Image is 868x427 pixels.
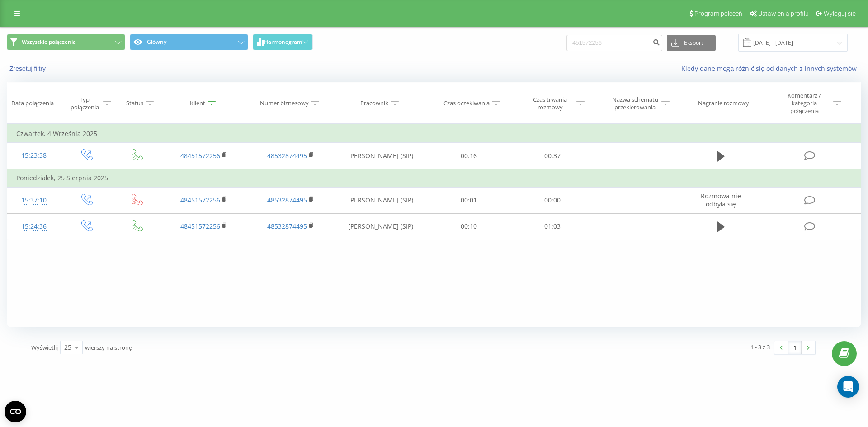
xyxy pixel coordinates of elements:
[126,99,143,107] div: Status
[334,143,427,169] td: [PERSON_NAME] (SIP)
[698,99,749,107] div: Nagranie rozmowy
[264,39,302,45] span: Harmonogram
[443,99,490,107] div: Czas oczekiwania
[566,35,662,51] input: Wyszukiwanie według numeru
[22,38,76,46] span: Wszystkie połączenia
[180,196,220,204] a: 48451572256
[130,34,248,50] button: Główny
[5,401,26,422] button: Open CMP widget
[7,65,50,73] button: Zresetuj filtry
[360,99,388,107] div: Pracownik
[694,10,742,17] span: Program poleceń
[180,222,220,230] a: 48451572256
[68,96,101,111] div: Typ połączenia
[180,151,220,160] a: 48451572256
[16,218,52,235] div: 15:24:36
[427,213,510,239] td: 00:10
[267,222,307,230] a: 48532874495
[190,99,205,107] div: Klient
[837,376,859,398] div: Open Intercom Messenger
[510,143,594,169] td: 00:37
[750,343,770,352] div: 1 - 3 z 3
[701,192,741,208] span: Rozmowa nie odbyła się
[260,99,309,107] div: Numer biznesowy
[11,99,54,107] div: Data połączenia
[31,343,58,352] span: Wyświetlij
[267,151,307,160] a: 48532874495
[16,192,52,209] div: 15:37:10
[510,187,594,213] td: 00:00
[7,34,125,50] button: Wszystkie połączenia
[611,96,659,111] div: Nazwa schematu przekierowania
[334,187,427,213] td: [PERSON_NAME] (SIP)
[788,341,802,354] a: 1
[824,10,856,17] span: Wyloguj się
[758,10,809,17] span: Ustawienia profilu
[526,96,574,111] div: Czas trwania rozmowy
[267,196,307,204] a: 48532874495
[334,213,427,239] td: [PERSON_NAME] (SIP)
[681,64,861,73] a: Kiedy dane mogą różnić się od danych z innych systemów
[667,35,716,51] button: Eksport
[427,187,510,213] td: 00:01
[510,213,594,239] td: 01:03
[64,343,71,352] div: 25
[7,169,861,187] td: Poniedziałek, 25 Sierpnia 2025
[778,92,831,115] div: Komentarz / kategoria połączenia
[85,343,132,352] span: wierszy na stronę
[253,34,313,50] button: Harmonogram
[7,125,861,143] td: Czwartek, 4 Września 2025
[16,147,52,164] div: 15:23:38
[427,143,510,169] td: 00:16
